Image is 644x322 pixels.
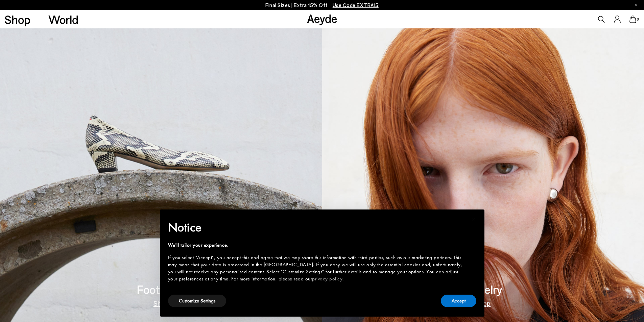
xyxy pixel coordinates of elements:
[153,300,169,306] a: Shop
[307,11,337,25] a: Aeyde
[333,2,379,8] span: Navigate to /collections/ss25-final-sizes
[168,242,466,249] div: We'll tailor your experience.
[629,16,636,23] a: 0
[471,214,476,225] span: ×
[4,14,30,25] a: Shop
[466,212,482,228] button: Close this notice
[168,295,226,307] button: Customize Settings
[312,275,342,282] a: privacy policy
[168,254,466,282] div: If you select "Accept", you accept this and agree that we may share this information with third p...
[168,219,466,236] h2: Notice
[265,1,379,9] p: Final Sizes | Extra 15% Off
[48,14,78,25] a: World
[137,283,185,295] h3: Footwear
[636,18,640,21] span: 0
[441,295,476,307] button: Accept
